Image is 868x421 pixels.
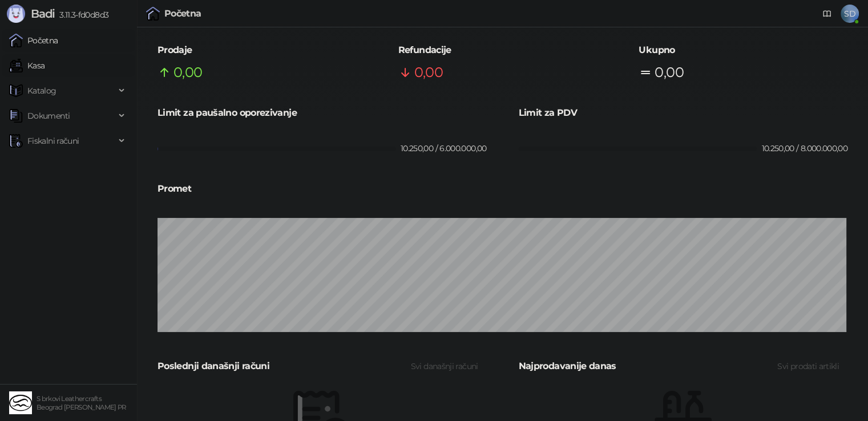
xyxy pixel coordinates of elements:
[173,62,202,83] span: 0,00
[398,43,607,57] h5: Refundacije
[27,129,79,152] span: Fiskalni računi
[9,54,45,77] a: Kasa
[818,5,836,23] a: Dokumentacija
[31,7,55,21] span: Badi
[655,62,683,83] span: 0,00
[9,29,58,52] a: Početna
[27,79,56,102] span: Katalog
[158,359,402,373] div: Poslednji današnji računi
[414,62,443,83] span: 0,00
[164,9,201,18] div: Početna
[639,43,847,57] h5: Ukupno
[55,10,108,20] span: 3.11.3-fd0d8d3
[37,395,126,411] small: S brkovi Leathercrafts Beograd [PERSON_NAME] PR
[158,106,487,120] div: Limit za paušalno oporezivanje
[402,357,487,375] button: Svi današnji računi
[519,359,769,373] div: Najprodavanije danas
[158,181,847,196] div: Promet
[759,142,850,155] div: 10.250,00 / 8.000.000,00
[398,142,489,155] div: 10.250,00 / 6.000.000,00
[9,391,32,414] img: 64x64-companyLogo-a112a103-5c05-4bb6-bef4-cc84a03c1f05.png
[27,104,70,127] span: Dokumenti
[158,43,366,57] h5: Prodaje
[519,106,848,120] div: Limit za PDV
[7,5,25,23] img: Logo
[841,5,859,23] span: SD
[769,357,847,375] button: Svi prodati artikli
